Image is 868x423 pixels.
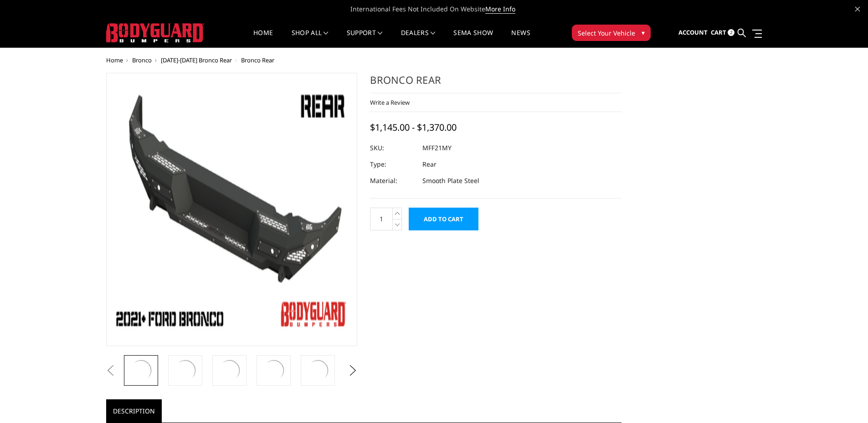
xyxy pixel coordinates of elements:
img: Shown with optional bolt-on end caps [173,358,198,383]
span: $1,145.00 - $1,370.00 [370,121,457,133]
a: Cart 2 [711,20,734,45]
button: Previous [104,364,118,377]
a: Bronco [132,56,152,64]
img: Bronco Rear [217,358,242,383]
dt: Type: [370,156,416,173]
a: Write a Review [370,98,410,107]
span: Bronco Rear [241,56,274,64]
a: shop all [292,30,329,47]
input: Add to Cart [409,208,478,230]
a: Home [253,30,273,47]
span: Account [678,28,708,36]
a: News [511,30,530,47]
span: 2 [728,29,734,36]
span: ▾ [642,28,645,37]
a: Dealers [401,30,436,47]
a: More Info [485,5,515,14]
a: Account [678,20,708,45]
dd: MFF21MY [422,140,452,156]
a: Home [106,56,123,64]
dt: SKU: [370,140,416,156]
img: Bronco Rear [261,358,286,383]
dd: Smooth Plate Steel [422,173,479,189]
img: Bronco Rear [128,358,154,383]
dt: Material: [370,173,416,189]
span: Select Your Vehicle [578,28,635,38]
a: Support [347,30,383,47]
a: [DATE]-[DATE] Bronco Rear [161,56,232,64]
a: Bronco Rear [106,73,358,346]
span: Cart [711,28,726,36]
button: Next [346,364,360,377]
dd: Rear [422,156,437,173]
button: Select Your Vehicle [572,25,651,41]
h1: Bronco Rear [370,73,621,93]
img: Bronco Rear [109,76,355,343]
img: Shown with optional bolt-on end caps [305,358,330,383]
img: BODYGUARD BUMPERS [106,23,204,42]
a: SEMA Show [453,30,493,47]
a: Description [106,399,162,423]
